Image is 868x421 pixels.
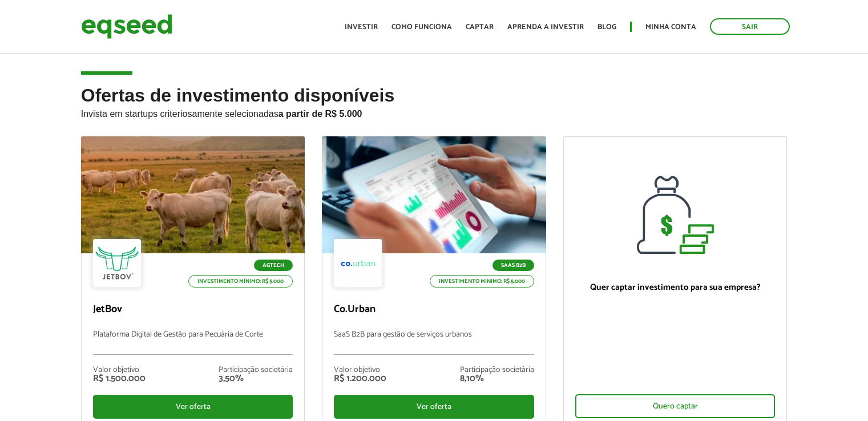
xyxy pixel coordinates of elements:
div: Quero captar [575,394,776,418]
div: Ver oferta [93,395,293,419]
h2: Ofertas de investimento disponíveis [81,86,788,136]
strong: a partir de R$ 5.000 [278,109,362,119]
p: Agtech [254,260,293,271]
p: SaaS B2B para gestão de serviços urbanos [334,330,534,355]
div: Participação societária [219,366,293,374]
a: Como funciona [391,23,452,31]
p: Quer captar investimento para sua empresa? [575,282,776,293]
p: Invista em startups criteriosamente selecionadas [81,106,788,119]
img: EqSeed [81,11,172,42]
div: Valor objetivo [334,366,386,374]
p: Co.Urban [334,303,534,316]
a: Blog [597,23,616,31]
p: SaaS B2B [492,260,534,271]
a: Aprenda a investir [507,23,584,31]
p: Plataforma Digital de Gestão para Pecuária de Corte [93,330,293,355]
div: R$ 1.200.000 [334,374,386,383]
a: Captar [466,23,494,31]
div: Ver oferta [334,395,534,419]
p: Investimento mínimo: R$ 5.000 [188,275,293,288]
p: JetBov [93,303,293,316]
a: Investir [345,23,378,31]
p: Investimento mínimo: R$ 5.000 [430,275,534,288]
a: Sair [710,18,790,35]
div: 3,50% [219,374,293,383]
div: 8,10% [460,374,534,383]
div: Participação societária [460,366,534,374]
div: Valor objetivo [93,366,146,374]
div: R$ 1.500.000 [93,374,146,383]
a: Minha conta [645,23,696,31]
